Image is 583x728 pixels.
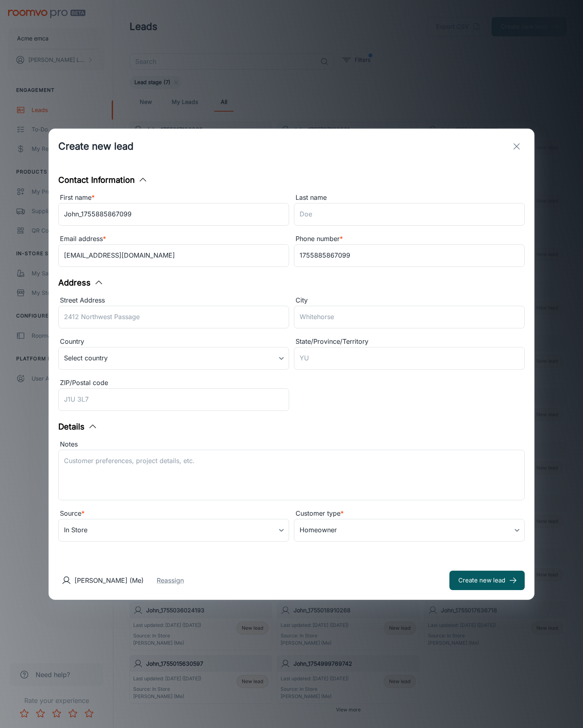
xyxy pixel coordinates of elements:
[58,388,289,411] input: J1U 3L7
[58,139,134,154] h1: Create new lead
[58,421,98,433] button: Details
[58,203,289,226] input: John
[58,378,289,388] div: ZIP/Postal code
[294,295,525,306] div: City
[58,519,289,542] div: In Store
[58,439,525,450] div: Notes
[58,336,289,347] div: Country
[294,193,525,203] div: Last name
[294,347,525,370] input: YU
[74,576,144,585] p: [PERSON_NAME] (Me)
[449,571,525,590] button: Create new lead
[294,508,525,519] div: Customer type
[294,336,525,347] div: State/Province/Territory
[58,306,289,328] input: 2412 Northwest Passage
[58,193,289,203] div: First name
[58,347,289,370] div: Select country
[157,576,184,585] button: Reassign
[509,138,525,154] button: exit
[294,519,525,542] div: Homeowner
[294,306,525,328] input: Whitehorse
[58,234,289,244] div: Email address
[294,234,525,244] div: Phone number
[58,277,104,289] button: Address
[294,203,525,226] input: Doe
[58,244,289,267] input: myname@example.com
[294,244,525,267] input: +1 439-123-4567
[58,174,148,186] button: Contact Information
[58,295,289,306] div: Street Address
[58,508,289,519] div: Source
